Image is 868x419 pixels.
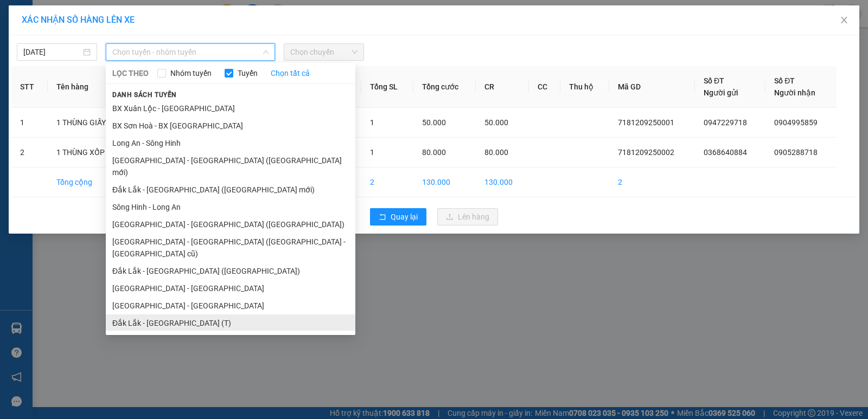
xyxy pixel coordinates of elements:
div: 0905288718 [93,61,203,76]
span: 0947229718 [704,118,747,127]
th: Tên hàng [48,66,175,108]
li: BX Xuân Lộc - [GEOGRAPHIC_DATA] [106,100,355,117]
span: 7181209250001 [618,118,674,127]
span: 0904995859 [774,118,818,127]
button: Close [829,5,859,36]
span: 80.000 [422,148,446,157]
td: 2 [361,167,414,197]
span: Người gửi [704,88,738,97]
span: 80.000 [484,148,508,157]
li: Sông Hinh - Long An [106,198,355,216]
span: Nhận: [93,10,119,22]
span: 0368640884 [704,148,747,157]
span: XÁC NHẬN SỐ HÀNG LÊN XE [22,15,135,25]
th: Tổng SL [361,66,414,108]
th: Thu hộ [560,66,609,108]
input: 12/09/2025 [23,46,81,58]
span: 50.000 [484,118,508,127]
button: rollbackQuay lại [370,208,426,225]
div: Văn [PERSON_NAME][GEOGRAPHIC_DATA][PERSON_NAME] [93,9,203,61]
span: Tuyến [233,67,262,79]
span: 7181209250002 [618,148,674,157]
span: 50.000 [422,118,446,127]
li: Đắk Lắk - [GEOGRAPHIC_DATA] (T) [106,314,355,332]
span: Số ĐT [704,76,724,85]
li: [GEOGRAPHIC_DATA] - [GEOGRAPHIC_DATA] [106,280,355,297]
span: Nhóm tuyến [166,67,216,79]
div: 0368640884 [9,35,85,50]
li: [GEOGRAPHIC_DATA] - [GEOGRAPHIC_DATA] ([GEOGRAPHIC_DATA] mới) [106,152,355,181]
td: 130.000 [476,167,529,197]
li: [GEOGRAPHIC_DATA] - [GEOGRAPHIC_DATA] ([GEOGRAPHIC_DATA]) [106,216,355,233]
span: Danh sách tuyến [106,90,183,100]
span: 0905288718 [774,148,818,157]
span: rollback [379,213,386,222]
td: 2 [609,167,695,197]
li: Đắk Lắk - [GEOGRAPHIC_DATA] ([GEOGRAPHIC_DATA]) [106,262,355,280]
a: Chọn tất cả [271,67,310,79]
td: Tổng cộng [48,167,175,197]
li: [GEOGRAPHIC_DATA] - [GEOGRAPHIC_DATA] ([GEOGRAPHIC_DATA] - [GEOGRAPHIC_DATA] cũ) [106,233,355,262]
span: Chọn chuyến [290,44,358,60]
td: 1 [11,108,48,138]
th: CC [529,66,560,108]
li: [GEOGRAPHIC_DATA] - [GEOGRAPHIC_DATA] [106,297,355,314]
td: 1 THÙNG GIẤY NHỎ [48,108,175,138]
th: STT [11,66,48,108]
span: 1 [370,118,374,127]
span: LỌC THEO [112,67,149,79]
span: Gửi: [9,10,26,22]
div: VP Nông Trường 718 [9,9,85,35]
span: 1 [370,148,374,157]
span: Chọn tuyến - nhóm tuyến [112,44,269,60]
li: Đắk Lắk - [GEOGRAPHIC_DATA] ([GEOGRAPHIC_DATA] mới) [106,181,355,198]
button: uploadLên hàng [437,208,498,225]
th: CR [476,66,529,108]
span: Số ĐT [774,76,795,85]
td: 1 THÙNG XỐP - 1 TÚM BAO [48,138,175,167]
li: BX Sơn Hoà - BX [GEOGRAPHIC_DATA] [106,117,355,134]
th: Tổng cước [413,66,476,108]
th: Mã GD [609,66,695,108]
span: Người nhận [774,88,815,97]
span: Quay lại [391,211,418,223]
span: down [263,49,269,55]
td: 2 [11,138,48,167]
li: Long An - Sông Hinh [106,134,355,152]
td: 130.000 [413,167,476,197]
span: close [840,16,848,24]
